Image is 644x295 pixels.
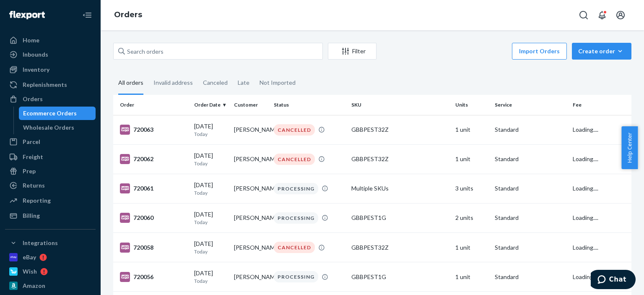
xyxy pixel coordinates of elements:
[612,7,629,23] button: Open account menu
[231,233,270,262] td: [PERSON_NAME]
[23,267,37,276] div: Wish
[23,239,58,247] div: Integrations
[495,243,566,252] p: Standard
[19,107,96,120] a: Ecommerce Orders
[495,184,566,193] p: Standard
[274,154,315,165] div: CANCELLED
[452,144,492,174] td: 1 unit
[203,72,228,94] div: Canceled
[19,121,96,134] a: Wholesale Orders
[107,3,149,27] ol: breadcrumbs
[194,189,227,196] p: Today
[452,95,492,115] th: Units
[23,253,36,261] div: eBay
[194,240,227,255] div: [DATE]
[5,34,96,47] a: Home
[5,251,96,264] a: eBay
[191,95,231,115] th: Order Date
[495,273,566,281] p: Standard
[23,123,74,132] div: Wholesale Orders
[260,72,296,94] div: Not Imported
[569,95,631,115] th: Fee
[351,243,448,252] div: GBBPEST32Z
[153,72,193,94] div: Invalid address
[274,183,318,194] div: PROCESSING
[231,262,270,292] td: [PERSON_NAME]
[79,7,96,23] button: Close Navigation
[113,43,323,60] input: Search orders
[231,115,270,144] td: [PERSON_NAME]
[194,210,227,226] div: [DATE]
[23,50,48,59] div: Inbounds
[23,282,45,290] div: Amazon
[238,72,249,94] div: Late
[495,214,566,222] p: Standard
[120,125,187,135] div: 720063
[120,213,187,223] div: 720060
[194,151,227,167] div: [DATE]
[274,212,318,224] div: PROCESSING
[351,125,448,134] div: GBBPEST32Z
[351,214,448,222] div: GBBPEST1G
[591,270,636,291] iframe: Opens a widget where you can chat to one of our agents
[569,203,631,232] td: Loading....
[23,36,39,44] div: Home
[351,273,448,281] div: GBBPEST1G
[5,194,96,207] a: Reporting
[5,265,96,278] a: Wish
[5,78,96,91] a: Replenishments
[194,277,227,285] p: Today
[5,279,96,292] a: Amazon
[5,48,96,61] a: Inbounds
[194,131,227,138] p: Today
[348,174,452,203] td: Multiple SKUs
[495,155,566,163] p: Standard
[231,174,270,203] td: [PERSON_NAME]
[120,243,187,253] div: 720058
[23,95,43,103] div: Orders
[572,43,631,60] button: Create order
[274,124,315,136] div: CANCELLED
[348,95,452,115] th: SKU
[351,155,448,163] div: GBBPEST32Z
[569,233,631,262] td: Loading....
[452,203,492,232] td: 2 units
[495,125,566,134] p: Standard
[23,211,40,220] div: Billing
[452,174,492,203] td: 3 units
[5,209,96,222] a: Billing
[114,10,142,19] a: Orders
[194,160,227,167] p: Today
[452,233,492,262] td: 1 unit
[5,236,96,250] button: Integrations
[194,181,227,196] div: [DATE]
[452,262,492,292] td: 1 unit
[274,242,315,253] div: CANCELLED
[274,271,318,282] div: PROCESSING
[120,272,187,282] div: 720056
[231,144,270,174] td: [PERSON_NAME]
[23,65,49,74] div: Inventory
[270,95,348,115] th: Status
[118,72,143,95] div: All orders
[328,47,376,55] div: Filter
[194,269,227,285] div: [DATE]
[452,115,492,144] td: 1 unit
[5,92,96,106] a: Orders
[512,43,567,60] button: Import Orders
[23,138,40,146] div: Parcel
[621,126,638,169] button: Help Center
[113,95,191,115] th: Order
[9,11,45,19] img: Flexport logo
[120,183,187,193] div: 720061
[120,154,187,164] div: 720062
[23,81,67,89] div: Replenishments
[23,196,51,205] div: Reporting
[569,115,631,144] td: Loading....
[5,135,96,149] a: Parcel
[194,219,227,226] p: Today
[328,43,377,60] button: Filter
[234,101,267,108] div: Customer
